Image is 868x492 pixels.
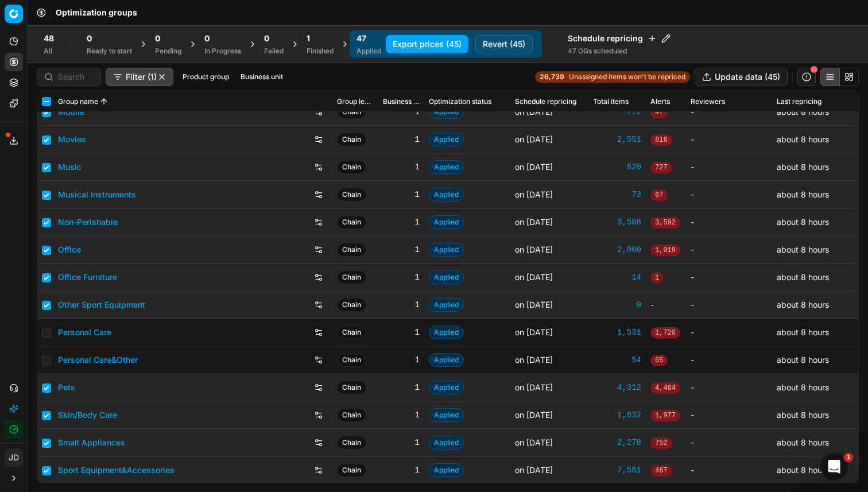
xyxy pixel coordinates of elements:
[337,270,366,284] span: Chain
[5,449,22,466] span: JD
[593,189,641,200] a: 73
[844,453,853,462] span: 1
[307,33,310,44] span: 1
[777,272,829,282] span: about 8 hours
[383,354,420,366] div: 1
[429,97,491,106] span: Optimization status
[650,189,668,201] span: 67
[383,464,420,476] div: 1
[58,382,75,393] a: Pets
[515,217,553,227] span: on [DATE]
[515,327,553,337] span: on [DATE]
[429,215,464,229] span: Applied
[686,236,772,264] td: -
[383,272,420,283] div: 1
[429,353,464,367] span: Applied
[695,68,788,86] button: Update data (45)
[777,410,829,420] span: about 8 hours
[515,410,553,420] span: on [DATE]
[568,47,671,56] div: 47 OGs scheduled
[593,382,641,393] div: 4,312
[777,437,829,447] span: about 8 hours
[593,354,641,366] a: 54
[337,353,366,367] span: Chain
[593,106,641,118] div: 772
[593,299,641,311] a: 0
[307,47,334,56] div: Finished
[429,408,464,422] span: Applied
[429,188,464,202] span: Applied
[650,134,672,146] span: 816
[686,291,772,319] td: -
[515,189,553,199] span: on [DATE]
[593,216,641,228] div: 3,508
[686,346,772,374] td: -
[356,33,366,44] span: 47
[593,161,641,173] a: 820
[686,153,772,181] td: -
[386,35,468,53] button: Export prices (45)
[429,133,464,146] span: Applied
[58,97,98,106] span: Group name
[58,134,86,145] a: Movies
[337,298,366,312] span: Chain
[337,97,374,106] span: Group level
[337,133,366,146] span: Chain
[383,97,420,106] span: Business unit
[429,243,464,257] span: Applied
[777,162,829,172] span: about 8 hours
[515,134,553,144] span: on [DATE]
[593,134,641,145] div: 2,551
[777,355,829,365] span: about 8 hours
[58,437,125,448] a: Small Appliances
[475,35,533,53] button: Revert (45)
[383,409,420,421] div: 1
[686,181,772,208] td: -
[650,410,680,421] span: 1,977
[337,188,366,202] span: Chain
[356,47,381,56] div: Applied
[593,464,641,476] div: 7,561
[650,162,672,173] span: 727
[337,160,366,174] span: Chain
[429,381,464,394] span: Applied
[58,272,117,283] a: Office Furniture
[58,464,175,476] a: Sport Equipment&Accessories
[515,272,553,282] span: on [DATE]
[58,244,81,255] a: Office
[777,107,829,117] span: about 8 hours
[515,300,553,309] span: on [DATE]
[58,327,111,338] a: Personal Care
[777,300,829,309] span: about 8 hours
[106,68,173,86] button: Filter (1)
[777,465,829,475] span: about 8 hours
[593,97,629,106] span: Total items
[56,7,137,18] span: Optimization groups
[777,189,829,199] span: about 8 hours
[569,72,685,82] span: Unassigned items won't be repriced
[155,47,181,56] div: Pending
[686,98,772,126] td: -
[58,161,82,173] a: Music
[777,217,829,227] span: about 8 hours
[5,448,23,467] button: JD
[98,96,110,107] button: Sorted by Group name ascending
[515,162,553,172] span: on [DATE]
[777,245,829,254] span: about 8 hours
[44,33,54,44] span: 48
[650,355,668,366] span: 65
[204,33,210,44] span: 0
[429,463,464,477] span: Applied
[383,244,420,255] div: 1
[429,298,464,312] span: Applied
[650,245,680,256] span: 1,019
[58,354,138,366] a: Personal Care&Other
[429,160,464,174] span: Applied
[535,71,690,83] a: 26,739Unassigned items won't be repriced
[593,327,641,338] a: 1,531
[515,97,576,106] span: Schedule repricing
[650,437,672,449] span: 752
